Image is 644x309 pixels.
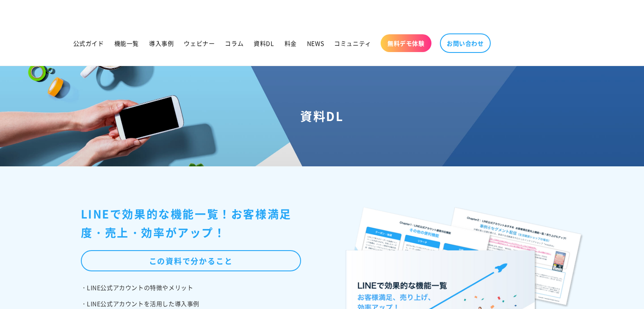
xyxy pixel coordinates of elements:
[381,34,431,52] a: 無料デモ体験
[285,39,297,47] span: 料金
[179,34,220,52] a: ウェビナー
[68,34,109,52] a: 公式ガイド
[149,39,174,47] span: 導入事例
[440,33,491,53] a: お問い合わせ
[387,39,425,47] span: 無料デモ体験
[249,34,279,52] a: 資料DL
[81,280,301,296] p: ・LINE公式アカウントの特徴やメリット
[307,39,324,47] span: NEWS
[81,204,301,242] h1: LINEで効果的な機能一覧！お客様満足度・売上・効率がアップ！
[254,39,274,47] span: 資料DL
[81,250,301,271] div: この資料で分かること
[302,34,329,52] a: NEWS
[73,39,104,47] span: 公式ガイド
[109,34,144,52] a: 機能一覧
[10,108,634,124] div: 資料DL
[279,34,302,52] a: 料金
[225,39,243,47] span: コラム
[114,39,139,47] span: 機能一覧
[329,34,376,52] a: コミュニティ
[184,39,215,47] span: ウェビナー
[334,39,371,47] span: コミュニティ
[220,34,249,52] a: コラム
[447,39,484,47] span: お問い合わせ
[144,34,179,52] a: 導入事例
